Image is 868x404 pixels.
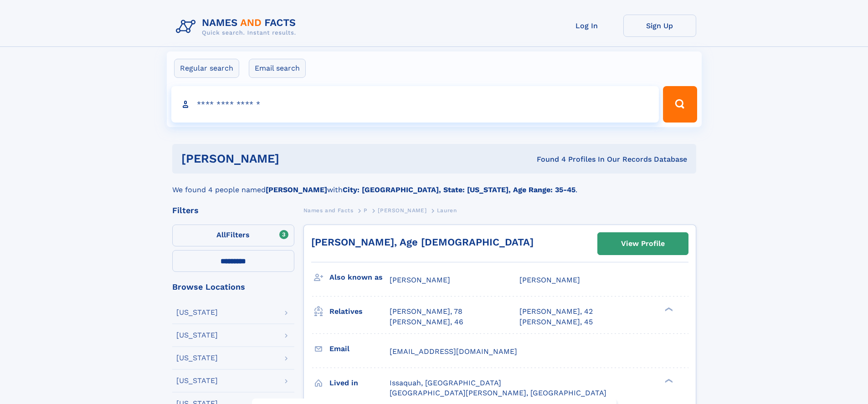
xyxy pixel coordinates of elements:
h3: Also known as [329,270,390,285]
label: Filters [172,225,294,246]
a: [PERSON_NAME], 46 [390,317,463,327]
span: [GEOGRAPHIC_DATA][PERSON_NAME], [GEOGRAPHIC_DATA] [390,389,606,397]
img: Logo Names and Facts [172,15,303,39]
a: Sign Up [623,15,696,37]
div: ❯ [663,378,673,384]
span: All [216,230,226,239]
span: [PERSON_NAME] [378,207,426,214]
div: [US_STATE] [176,377,218,384]
div: [US_STATE] [176,309,218,316]
label: Regular search [174,59,239,78]
div: ❯ [663,307,673,312]
b: [PERSON_NAME] [266,185,327,194]
div: Filters [172,206,294,215]
div: We found 4 people named with . [172,174,696,195]
a: [PERSON_NAME], 78 [390,307,462,317]
b: City: [GEOGRAPHIC_DATA], State: [US_STATE], Age Range: 35-45 [343,185,575,194]
div: Found 4 Profiles In Our Records Database [408,154,687,164]
h1: [PERSON_NAME] [181,153,408,164]
span: [PERSON_NAME] [390,276,450,284]
label: Email search [249,59,306,78]
a: [PERSON_NAME], Age [DEMOGRAPHIC_DATA] [311,236,534,248]
span: Lauren [437,207,457,214]
a: Log In [550,15,623,37]
a: View Profile [598,233,688,255]
div: [US_STATE] [176,354,218,362]
span: [PERSON_NAME] [519,276,580,284]
input: search input [171,86,659,123]
span: P [364,207,368,214]
h3: Email [329,341,390,357]
h3: Lived in [329,375,390,391]
div: View Profile [621,233,665,254]
a: Names and Facts [303,205,354,216]
span: [EMAIL_ADDRESS][DOMAIN_NAME] [390,347,517,356]
button: Search Button [663,86,697,123]
a: [PERSON_NAME], 45 [519,317,593,327]
span: Issaquah, [GEOGRAPHIC_DATA] [390,378,501,387]
div: Browse Locations [172,283,294,291]
h3: Relatives [329,304,390,319]
a: [PERSON_NAME], 42 [519,307,593,317]
a: [PERSON_NAME] [378,205,426,216]
a: P [364,205,368,216]
div: [US_STATE] [176,332,218,339]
